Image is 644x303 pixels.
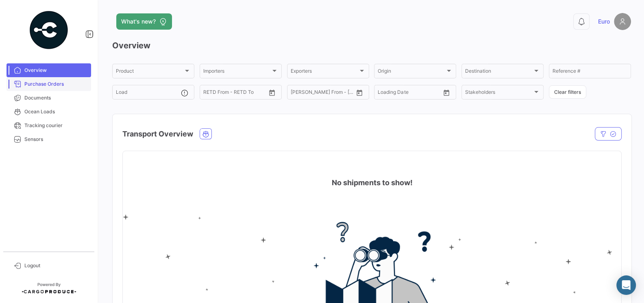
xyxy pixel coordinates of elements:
span: Purchase Orders [24,80,88,88]
button: Open calendar [266,87,278,99]
input: From [291,91,302,96]
button: Ocean [200,129,211,139]
a: Documents [7,91,91,105]
span: Ocean Loads [24,108,88,115]
span: Documents [24,94,88,102]
span: What's new? [121,17,156,26]
img: powered-by.png [28,10,69,50]
input: To [395,91,424,96]
a: Tracking courier [7,119,91,132]
input: From [378,91,389,96]
button: Clear filters [549,85,586,99]
a: Sensors [7,132,91,146]
span: Euro [598,17,610,26]
span: Tracking courier [24,122,88,129]
span: Overview [24,67,88,74]
a: Purchase Orders [7,77,91,91]
span: Sensors [24,136,88,143]
button: Open calendar [440,87,453,99]
h3: Overview [112,40,631,51]
h4: Transport Overview [122,128,193,140]
h4: No shipments to show! [332,177,413,188]
img: placeholder-user.png [614,13,631,30]
button: What's new? [116,13,172,30]
span: Importers [203,69,271,75]
span: Exporters [291,69,358,75]
input: From [203,91,215,96]
input: To [220,91,250,96]
div: Abrir Intercom Messenger [616,275,636,295]
input: To [308,91,337,96]
span: Origin [378,69,445,75]
span: Product [116,69,183,75]
button: Open calendar [353,87,366,99]
a: Overview [7,63,91,77]
a: Ocean Loads [7,105,91,119]
span: Stakeholders [465,91,533,96]
span: Logout [24,262,88,269]
span: Destination [465,69,533,75]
